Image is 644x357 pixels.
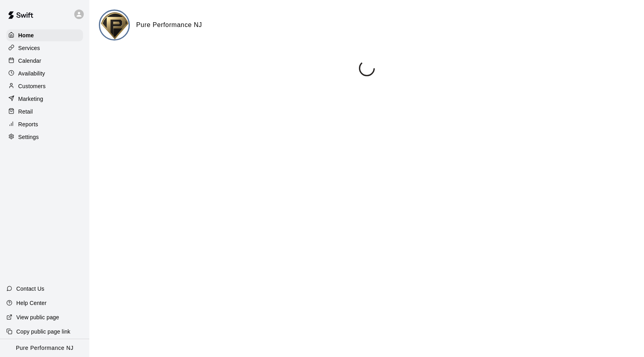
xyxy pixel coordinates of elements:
[16,313,59,321] p: View public page
[18,69,45,77] p: Availability
[136,20,202,30] h6: Pure Performance NJ
[18,44,40,52] p: Services
[6,93,83,105] a: Marketing
[16,344,73,352] p: Pure Performance NJ
[6,80,83,92] a: Customers
[16,299,46,307] p: Help Center
[6,55,83,67] a: Calendar
[6,68,83,79] a: Availability
[100,11,130,41] img: Pure Performance NJ logo
[6,118,83,130] a: Reports
[18,133,39,141] p: Settings
[18,57,41,65] p: Calendar
[18,95,43,103] p: Marketing
[6,131,83,143] a: Settings
[18,120,38,128] p: Reports
[6,42,83,54] a: Services
[16,328,70,336] p: Copy public page link
[18,31,34,39] p: Home
[6,29,83,41] a: Home
[16,285,44,293] p: Contact Us
[18,108,33,116] p: Retail
[6,106,83,118] a: Retail
[18,82,46,90] p: Customers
